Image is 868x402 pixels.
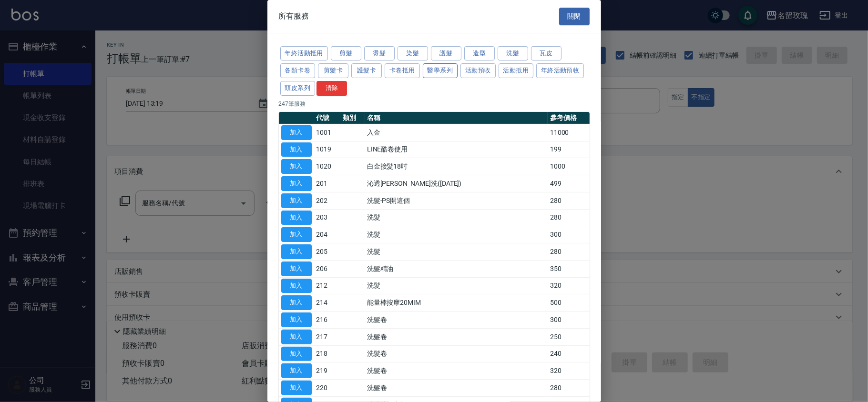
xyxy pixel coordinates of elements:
[365,112,548,124] th: 名稱
[365,260,548,277] td: 洗髮精油
[279,11,309,21] span: 所有服務
[317,81,347,96] button: 清除
[548,209,590,226] td: 280
[548,362,590,380] td: 320
[281,142,312,157] button: 加入
[365,141,548,158] td: LINE酷卷使用
[365,277,548,294] td: 洗髮
[281,347,312,362] button: 加入
[281,312,312,327] button: 加入
[281,295,312,310] button: 加入
[331,46,361,61] button: 剪髮
[314,112,341,124] th: 代號
[548,328,590,345] td: 250
[314,362,341,380] td: 219
[318,63,348,78] button: 剪髮卡
[548,243,590,261] td: 280
[281,159,312,174] button: 加入
[365,158,548,175] td: 白金接髮18吋
[281,279,312,293] button: 加入
[314,380,341,397] td: 220
[280,81,316,96] button: 頭皮系列
[365,362,548,380] td: 洗髮卷
[314,209,341,226] td: 203
[423,63,458,78] button: 醫學系列
[365,380,548,397] td: 洗髮卷
[548,226,590,243] td: 300
[314,141,341,158] td: 1019
[280,46,328,61] button: 年終活動抵用
[498,46,528,61] button: 洗髮
[548,141,590,158] td: 199
[548,124,590,141] td: 11000
[499,63,534,78] button: 活動抵用
[314,312,341,329] td: 216
[559,8,590,25] button: 關閉
[548,260,590,277] td: 350
[281,193,312,208] button: 加入
[548,175,590,192] td: 499
[536,63,584,78] button: 年終活動預收
[464,46,495,61] button: 造型
[314,277,341,294] td: 212
[531,46,562,61] button: 瓦皮
[365,345,548,362] td: 洗髮卷
[365,243,548,261] td: 洗髮
[280,63,316,78] button: 各類卡卷
[314,226,341,243] td: 204
[281,227,312,242] button: 加入
[314,175,341,192] td: 201
[340,112,364,124] th: 類別
[314,260,341,277] td: 206
[548,312,590,329] td: 300
[365,226,548,243] td: 洗髮
[365,175,548,192] td: 沁透[PERSON_NAME]洗([DATE])
[548,192,590,209] td: 280
[548,112,590,124] th: 參考價格
[460,63,496,78] button: 活動預收
[365,328,548,345] td: 洗髮卷
[314,294,341,312] td: 214
[548,277,590,294] td: 320
[548,158,590,175] td: 1000
[314,243,341,261] td: 205
[431,46,461,61] button: 護髮
[385,63,420,78] button: 卡卷抵用
[398,46,428,61] button: 染髮
[365,192,548,209] td: 洗髮-PS開這個
[314,124,341,141] td: 1001
[314,345,341,362] td: 218
[548,380,590,397] td: 280
[281,125,312,140] button: 加入
[279,100,590,108] p: 247 筆服務
[364,46,395,61] button: 燙髮
[365,209,548,226] td: 洗髮
[281,330,312,344] button: 加入
[365,124,548,141] td: 入金
[314,328,341,345] td: 217
[365,294,548,312] td: 能量棒按摩20MIM
[548,294,590,312] td: 500
[281,261,312,276] button: 加入
[351,63,382,78] button: 護髮卡
[281,244,312,259] button: 加入
[314,158,341,175] td: 1020
[281,381,312,395] button: 加入
[281,363,312,378] button: 加入
[548,345,590,362] td: 240
[281,176,312,191] button: 加入
[281,211,312,225] button: 加入
[365,312,548,329] td: 洗髮卷
[314,192,341,209] td: 202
